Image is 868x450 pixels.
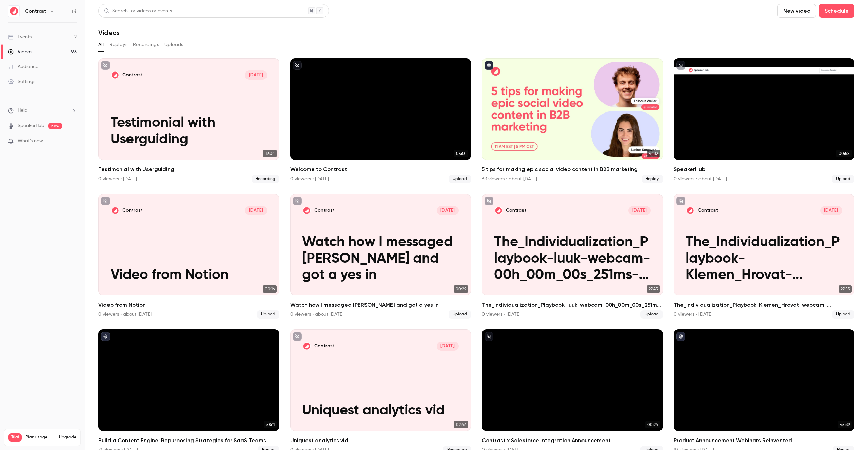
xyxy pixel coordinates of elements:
[8,107,77,114] li: help-dropdown-opener
[290,436,471,445] h2: Uniquest analytics vid
[98,58,279,183] a: Testimonial with UserguidingContrast[DATE]Testimonial with Userguiding19:04Testimonial with Userg...
[18,138,43,145] span: What's new
[263,150,277,157] span: 19:04
[302,403,459,419] p: Uniquest analytics vid
[832,175,854,183] span: Upload
[111,267,267,283] p: Video from Notion
[482,311,520,318] div: 0 viewers • [DATE]
[820,206,842,215] span: [DATE]
[686,206,695,215] img: The_Individualization_Playbook-Klemen_Hrovat-webcam-00h_00m_00s_357ms-StreamYard
[454,421,468,428] span: 02:46
[647,285,660,293] span: 27:45
[640,310,663,319] span: Upload
[506,207,526,213] p: Contrast
[26,435,55,440] span: Plan usage
[698,207,718,213] p: Contrast
[642,175,663,183] span: Replay
[98,194,279,319] a: Video from NotionContrast[DATE]Video from Notion00:16Video from Notion0 viewers • about [DATE]Upload
[290,165,471,173] h2: Welcome to Contrast
[98,311,152,318] div: 0 viewers • about [DATE]
[674,58,855,183] a: 00:58SpeakerHub0 viewers • about [DATE]Upload
[676,332,685,341] button: published
[674,436,855,445] h2: Product Announcement Webinars Reinvented
[25,8,46,15] h6: Contrast
[98,39,104,50] button: All
[109,39,127,50] button: Replays
[674,194,855,319] li: The_Individualization_Playbook-Klemen_Hrovat-webcam-00h_00m_00s_357ms-StreamYard
[819,4,854,18] button: Schedule
[437,206,459,215] span: [DATE]
[482,58,663,183] a: 44:125 tips for making epic social video content in B2B marketing63 viewers • about [DATE]Replay
[482,436,663,445] h2: Contrast x Salesforce Integration Announcement
[314,343,335,349] p: Contrast
[674,165,855,173] h2: SpeakerHub
[98,165,279,173] h2: Testimonial with Userguiding
[293,61,302,70] button: unpublished
[686,234,842,283] p: The_Individualization_Playbook-Klemen_Hrovat-webcam-00h_00m_00s_357ms-StreamYard
[104,7,172,15] div: Search for videos or events
[98,194,279,319] li: Video from Notion
[494,234,651,283] p: The_Individualization_Playbook-luuk-webcam-00h_00m_00s_251ms-StreamYard
[290,301,471,309] h2: Watch how I messaged [PERSON_NAME] and got a yes in
[8,48,32,55] div: Videos
[485,332,493,341] button: unpublished
[676,197,685,205] button: unpublished
[839,285,852,293] span: 27:53
[263,285,277,293] span: 00:16
[8,78,35,85] div: Settings
[449,310,471,319] span: Upload
[8,6,19,17] img: Contrast
[122,207,143,213] p: Contrast
[449,175,471,183] span: Upload
[111,206,120,215] img: Video from Notion
[485,197,493,205] button: unpublished
[122,72,143,78] p: Contrast
[454,150,468,157] span: 05:01
[674,194,855,319] a: The_Individualization_Playbook-Klemen_Hrovat-webcam-00h_00m_00s_357ms-StreamYardContrast[DATE]The...
[838,421,852,428] span: 45:39
[18,107,27,114] span: Help
[628,206,650,215] span: [DATE]
[437,342,459,351] span: [DATE]
[257,310,279,319] span: Upload
[264,421,277,428] span: 58:11
[290,176,329,182] div: 0 viewers • [DATE]
[482,194,663,319] a: The_Individualization_Playbook-luuk-webcam-00h_00m_00s_251ms-StreamYardContrast[DATE]The_Individu...
[8,34,32,40] div: Events
[111,70,120,80] img: Testimonial with Userguiding
[645,421,660,428] span: 00:24
[101,197,110,205] button: unpublished
[454,285,468,293] span: 00:29
[482,194,663,319] li: The_Individualization_Playbook-luuk-webcam-00h_00m_00s_251ms-StreamYard
[674,311,712,318] div: 0 viewers • [DATE]
[252,175,279,183] span: Recording
[777,4,816,18] button: New video
[482,176,537,182] div: 63 viewers • about [DATE]
[314,207,335,213] p: Contrast
[164,39,183,50] button: Uploads
[293,197,302,205] button: unpublished
[111,115,267,148] p: Testimonial with Userguiding
[494,206,503,215] img: The_Individualization_Playbook-luuk-webcam-00h_00m_00s_251ms-StreamYard
[290,311,343,318] div: 0 viewers • about [DATE]
[101,61,110,70] button: unpublished
[98,28,120,37] h1: Videos
[676,61,685,70] button: unpublished
[290,194,471,319] a: Watch how I messaged Thibaut and got a yes inContrast[DATE]Watch how I messaged [PERSON_NAME] and...
[18,122,44,129] a: SpeakerHub
[98,436,279,445] h2: Build a Content Engine: Repurposing Strategies for SaaS Teams
[836,150,852,157] span: 00:58
[302,342,311,351] img: Uniquest analytics vid
[8,433,22,442] span: Trial
[832,310,854,319] span: Upload
[302,234,459,283] p: Watch how I messaged [PERSON_NAME] and got a yes in
[98,4,854,446] section: Videos
[485,61,493,70] button: published
[101,332,110,341] button: published
[48,123,62,129] span: new
[302,206,311,215] img: Watch how I messaged Thibaut and got a yes in
[290,58,471,183] li: Welcome to Contrast
[59,435,76,440] button: Upgrade
[290,194,471,319] li: Watch how I messaged Thibaut and got a yes in
[98,176,137,182] div: 0 viewers • [DATE]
